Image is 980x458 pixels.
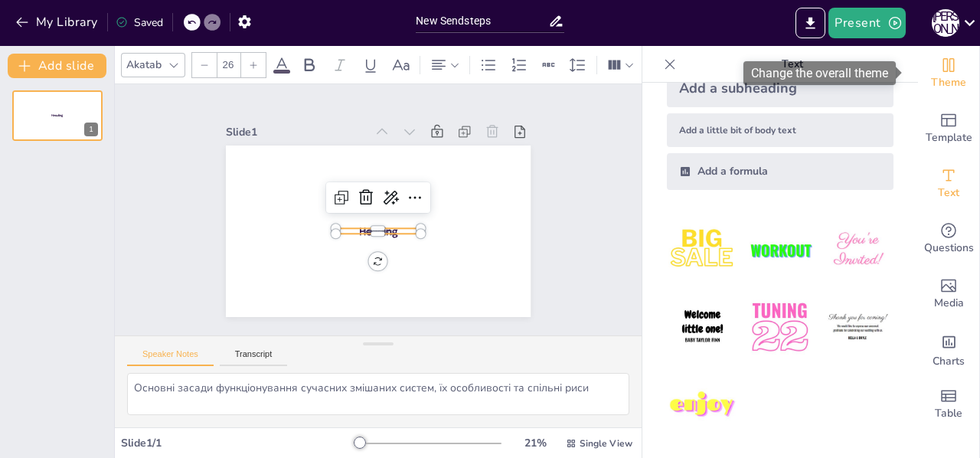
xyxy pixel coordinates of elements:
[926,129,972,146] span: Template
[918,101,979,156] div: Add ready made slides
[667,370,738,441] img: 7.jpeg
[667,153,893,190] div: Add a formula
[924,240,974,257] span: Questions
[580,437,632,450] span: Single View
[416,10,547,32] input: Insert title
[667,214,738,286] img: 1.jpeg
[744,292,815,363] img: 5.jpeg
[744,214,815,286] img: 2.jpeg
[127,373,629,415] textarea: Основні засади функціонування сучасних змішаних систем, їх особливості та спільні риси
[918,211,979,267] div: Get real-time input from your audience
[795,8,825,38] button: Export to PowerPoint
[51,113,63,118] span: Heading
[743,61,896,85] div: Change the overall theme
[918,156,979,211] div: Add text boxes
[934,295,964,312] span: Media
[828,8,905,38] button: Present
[935,405,962,422] span: Table
[822,292,893,363] img: 6.jpeg
[116,15,163,30] div: Saved
[667,69,893,107] div: Add a subheading
[11,10,104,34] button: My Library
[220,349,288,366] button: Transcript
[517,436,554,450] div: 21 %
[933,353,965,370] span: Charts
[12,90,103,141] div: 1
[353,196,362,214] span: Body text
[822,214,893,286] img: 3.jpeg
[667,113,893,147] div: Add a little bit of body text
[450,75,493,214] div: Slide 1
[127,349,214,366] button: Speaker Notes
[931,74,966,91] span: Theme
[603,53,638,77] div: Column Count
[667,292,738,363] img: 4.jpeg
[123,54,165,75] div: Akatab
[8,54,106,78] button: Add slide
[918,377,979,432] div: Add a table
[682,46,903,83] p: Text
[932,9,959,37] div: А [PERSON_NAME]
[918,267,979,322] div: Add images, graphics, shapes or video
[84,123,98,136] div: 1
[55,115,60,116] span: Body text
[918,46,979,101] div: Change the overall theme
[932,8,959,38] button: А [PERSON_NAME]
[918,322,979,377] div: Add charts and graphs
[938,185,959,201] span: Text
[121,436,354,450] div: Slide 1 / 1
